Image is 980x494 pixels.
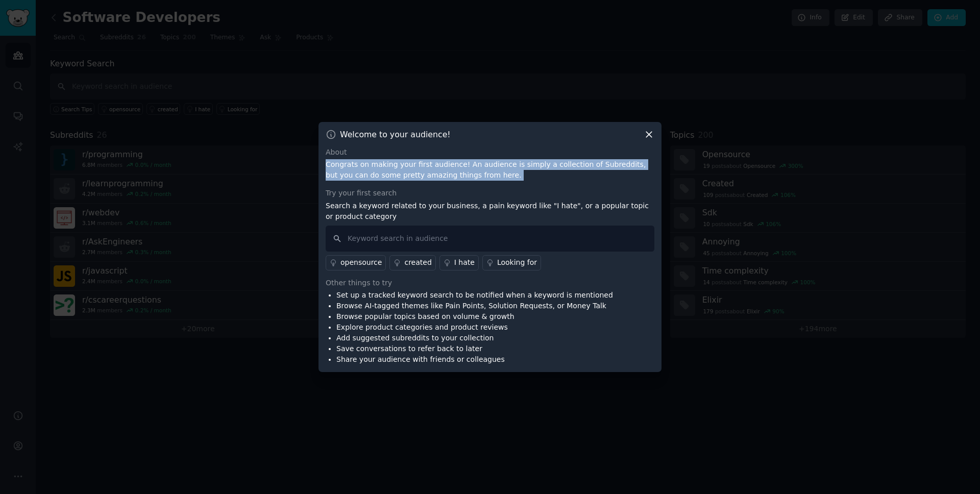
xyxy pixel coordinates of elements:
[336,354,613,365] li: Share your audience with friends or colleagues
[326,188,654,199] div: Try your first search
[340,129,451,140] h3: Welcome to your audience!
[454,257,475,268] div: I hate
[326,201,654,222] p: Search a keyword related to your business, a pain keyword like "I hate", or a popular topic or pr...
[326,159,654,181] p: Congrats on making your first audience! An audience is simply a collection of Subreddits, but you...
[404,257,431,268] div: created
[336,301,613,311] li: Browse AI-tagged themes like Pain Points, Solution Requests, or Money Talk
[326,278,654,288] div: Other things to try
[336,333,613,343] li: Add suggested subreddits to your collection
[336,322,613,333] li: Explore product categories and product reviews
[439,255,479,270] a: I hate
[340,257,382,268] div: opensource
[336,343,613,354] li: Save conversations to refer back to later
[326,147,654,158] div: About
[336,290,613,301] li: Set up a tracked keyword search to be notified when a keyword is mentioned
[336,311,613,322] li: Browse popular topics based on volume & growth
[326,226,654,252] input: Keyword search in audience
[497,257,537,268] div: Looking for
[326,255,386,270] a: opensource
[389,255,435,270] a: created
[482,255,541,270] a: Looking for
